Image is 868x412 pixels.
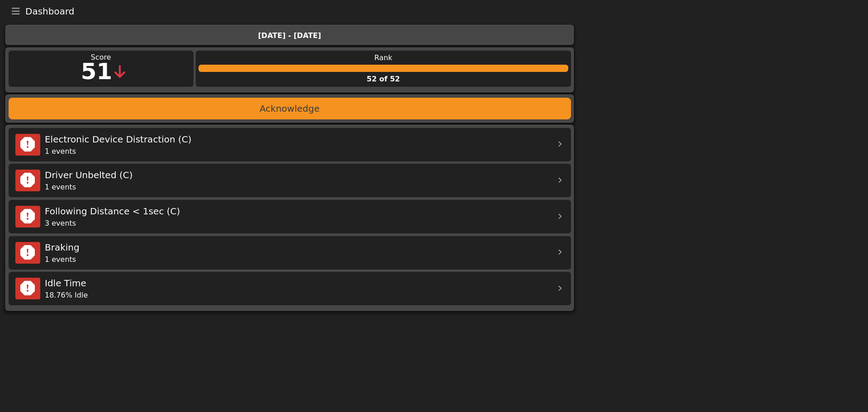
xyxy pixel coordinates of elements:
div: Following Distance < 1sec (C) [45,204,548,218]
div: 1 events [45,182,548,193]
div: 1 events [45,254,548,265]
div: 51 [81,55,113,89]
div: Score [9,52,193,63]
div: 18.76% Idle [45,290,548,301]
div: Braking [45,241,548,254]
div: 3 events [45,218,548,229]
div: 1 events [45,146,548,157]
div: Rank [196,52,571,63]
button: Acknowledge [9,98,571,119]
div: [DATE] - [DATE] [11,30,568,41]
div: 52 of 52 [196,74,571,85]
div: Electronic Device Distraction (C) [45,133,548,146]
span: Dashboard [25,7,75,16]
div: Idle Time [45,276,548,290]
div: Driver Unbelted (C) [45,168,548,182]
button: Toggle navigation [6,5,25,18]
